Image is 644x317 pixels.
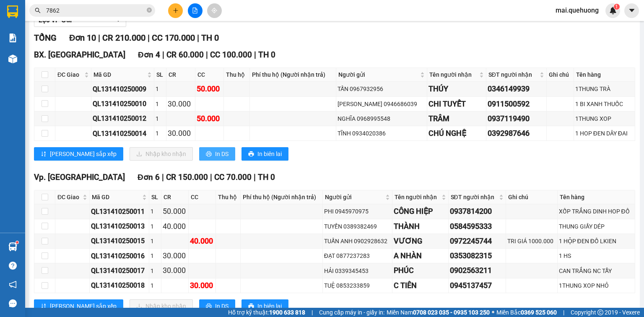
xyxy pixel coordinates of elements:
[190,235,214,247] div: 40.000
[392,204,449,219] td: CÔNG HIỆP
[214,172,252,182] span: CC 70.000
[269,309,305,316] strong: 1900 633 818
[228,308,305,317] span: Hỗ trợ kỹ thuật:
[188,3,203,18] button: file-add
[90,234,149,249] td: QL131410250015
[130,299,193,313] button: downloadNhập kho nhận
[211,8,217,13] span: aim
[394,280,447,291] div: C TIÊN
[248,303,254,310] span: printer
[215,301,229,311] span: In DS
[428,83,484,95] div: THÚY
[7,5,18,18] img: logo-vxr
[486,82,547,96] td: 0346149939
[166,50,204,60] span: CR 60.000
[9,281,17,288] span: notification
[413,309,490,316] strong: 0708 023 035 - 0935 103 250
[241,147,288,161] button: printerIn biên lai
[162,50,164,60] span: |
[156,129,165,138] div: 1
[258,50,275,60] span: TH 0
[324,266,391,275] div: HẢI 0339345453
[168,127,194,139] div: 30.000
[521,309,557,316] strong: 0369 525 060
[197,83,223,95] div: 50.000
[189,190,216,204] th: CC
[394,235,447,247] div: VƯƠNG
[138,50,160,60] span: Đơn 4
[449,219,506,234] td: 0584595333
[168,98,194,110] div: 30.000
[450,205,504,217] div: 0937814200
[427,112,486,126] td: TRÂM
[559,236,634,246] div: 1 HỘP ĐEN ĐỒ LKIEN
[91,236,148,246] div: QL131410250015
[91,82,154,96] td: QL131410250009
[394,250,447,262] div: A NHÀN
[197,113,223,125] div: 50.000
[427,82,486,96] td: THÚY
[488,113,545,125] div: 0937119490
[34,50,125,60] span: BX. [GEOGRAPHIC_DATA]
[449,234,506,249] td: 0972245744
[93,99,152,109] div: QL131410250010
[257,149,282,158] span: In biên lai
[168,3,183,18] button: plus
[338,84,426,94] div: TẤN 0967932956
[319,308,384,317] span: Cung cấp máy in - giấy in:
[156,99,165,109] div: 1
[559,207,634,216] div: XỐP TRẮNG DINH HOP ĐỒ
[547,68,574,82] th: Ghi chú
[57,70,83,79] span: ĐC Giao
[151,236,159,246] div: 1
[90,204,149,219] td: QL131410250011
[597,309,603,315] span: copyright
[151,281,159,290] div: 1
[558,190,635,204] th: Tên hàng
[488,70,538,79] span: SĐT người nhận
[192,8,198,13] span: file-add
[9,262,17,270] span: question-circle
[427,126,486,141] td: CHÚ NGHỆ
[215,149,229,158] span: In DS
[91,280,148,291] div: QL131410250018
[394,205,447,217] div: CÔNG HIỆP
[163,221,187,232] div: 40.000
[206,50,208,60] span: |
[488,127,545,139] div: 0392987646
[507,236,556,246] div: TRI GIÁ 1000.000
[201,33,219,43] span: TH 0
[163,205,187,217] div: 50.000
[210,172,212,182] span: |
[449,249,506,263] td: 0353082315
[69,33,96,43] span: Đơn 10
[450,265,504,276] div: 0902563211
[91,126,154,141] td: QL131410250014
[450,235,504,247] div: 0972245744
[338,99,426,109] div: [PERSON_NAME] 0946686039
[395,192,440,202] span: Tên người nhận
[41,151,47,158] span: sort-ascending
[91,97,154,112] td: QL131410250010
[93,70,145,79] span: Mã GD
[496,308,557,317] span: Miền Bắc
[50,149,117,158] span: [PERSON_NAME] sắp xếp
[574,68,635,82] th: Tên hàng
[387,308,490,317] span: Miền Nam
[449,278,506,293] td: 0945137457
[166,68,195,82] th: CR
[163,265,187,276] div: 30.000
[206,303,212,310] span: printer
[428,127,484,139] div: CHÚ NGHỆ
[628,7,636,14] span: caret-down
[241,190,323,204] th: Phí thu hộ (Người nhận trả)
[559,266,634,275] div: CAN TRẮNG NC TẨY
[151,266,159,275] div: 1
[254,172,256,182] span: |
[90,263,149,278] td: QL131410250017
[34,299,123,313] button: sort-ascending[PERSON_NAME] sắp xếp
[488,98,545,110] div: 0911500592
[559,222,634,231] div: THUNG GIẦY DÉP
[486,126,547,141] td: 0392987646
[102,33,145,43] span: CR 210.000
